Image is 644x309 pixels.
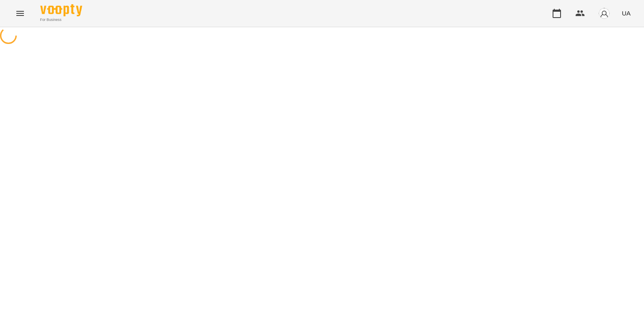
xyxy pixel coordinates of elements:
[598,8,610,19] img: avatar_s.png
[40,4,82,16] img: Voopty Logo
[40,17,82,23] span: For Business
[618,5,634,21] button: UA
[10,3,30,23] button: Menu
[622,9,631,18] span: UA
